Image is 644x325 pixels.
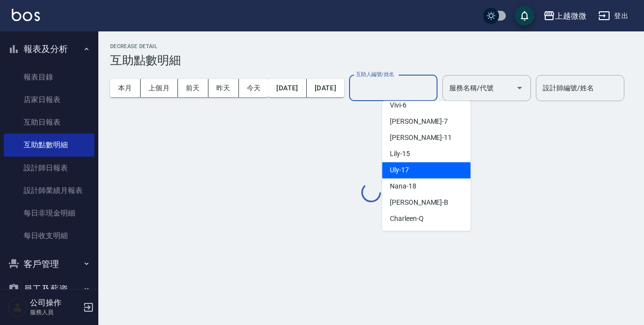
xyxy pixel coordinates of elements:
[356,71,394,78] label: 互助人編號/姓名
[390,197,448,208] span: [PERSON_NAME] -B
[208,79,239,97] button: 昨天
[178,79,208,97] button: 前天
[110,54,632,67] h3: 互助點數明細
[4,66,94,88] a: 報表目錄
[4,157,94,179] a: 設計師日報表
[390,133,452,143] span: [PERSON_NAME] -11
[4,134,94,156] a: 互助點數明細
[4,202,94,224] a: 每日非現金明細
[4,276,94,302] button: 員工及薪資
[555,10,586,22] div: 上越微微
[12,9,40,21] img: Logo
[8,298,28,317] img: Person
[594,7,632,25] button: 登出
[110,43,632,50] h2: Decrease Detail
[390,165,409,175] span: Uly -17
[512,80,527,96] button: Open
[307,79,344,97] button: [DATE]
[110,79,141,97] button: 本月
[390,116,448,127] span: [PERSON_NAME] -7
[30,308,80,317] p: 服務人員
[390,149,410,159] span: Lily -15
[268,79,306,97] button: [DATE]
[4,88,94,111] a: 店家日報表
[539,6,590,26] button: 上越微微
[390,100,407,110] span: Vivi -6
[4,179,94,202] a: 設計師業績月報表
[4,224,94,247] a: 每日收支明細
[515,6,534,26] button: save
[4,251,94,277] button: 客戶管理
[390,181,416,191] span: Nana -18
[4,111,94,134] a: 互助日報表
[390,214,424,224] span: Charleen -Q
[239,79,269,97] button: 今天
[30,298,80,308] h5: 公司操作
[141,79,178,97] button: 上個月
[4,36,94,62] button: 報表及分析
